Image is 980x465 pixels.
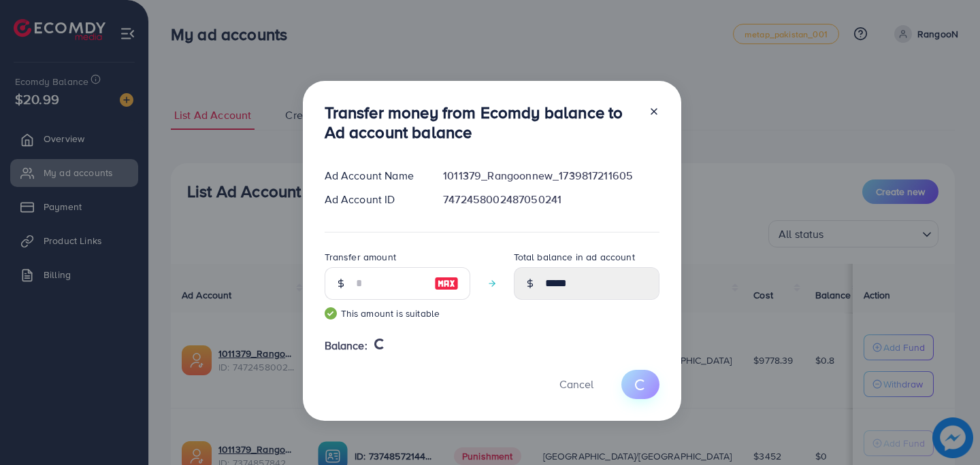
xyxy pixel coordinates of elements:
[559,377,593,392] span: Cancel
[325,307,470,320] small: This amount is suitable
[514,250,635,264] label: Total balance in ad account
[314,192,433,207] div: Ad Account ID
[432,168,670,184] div: 1011379_Rangoonnew_1739817211605
[325,103,638,142] h3: Transfer money from Ecomdy balance to Ad account balance
[314,168,433,184] div: Ad Account Name
[432,192,670,207] div: 7472458002487050241
[325,307,337,320] img: guide
[542,370,610,399] button: Cancel
[434,275,459,292] img: image
[325,250,396,264] label: Transfer amount
[325,338,367,354] span: Balance:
